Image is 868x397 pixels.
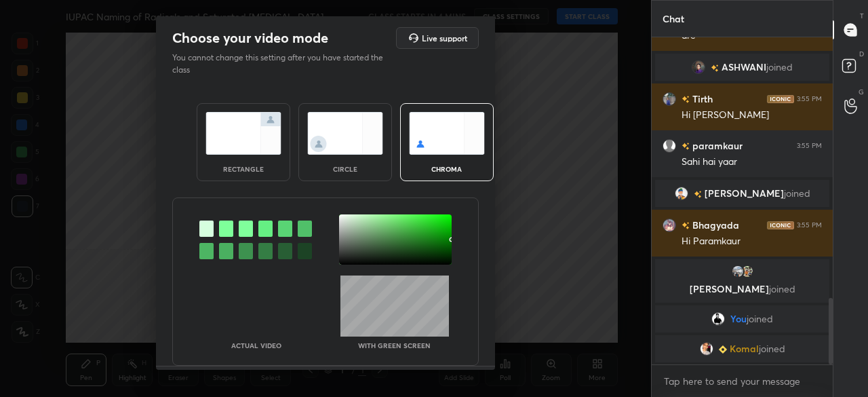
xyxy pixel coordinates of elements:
[663,284,821,295] p: [PERSON_NAME]
[172,52,392,76] p: You cannot change this setting after you have started the class
[652,1,695,37] p: Chat
[682,222,690,229] img: no-rating-badge.077c3623.svg
[769,282,795,295] span: joined
[652,37,833,365] div: grid
[767,221,794,229] img: iconic-dark.1390631f.png
[767,95,794,103] img: iconic-dark.1390631f.png
[205,112,281,155] img: normalScreenIcon.ae25ed63.svg
[711,312,725,326] img: ab04c598e4204a44b5a784646aaf9c50.jpg
[682,235,822,248] div: Hi Paramkaur
[663,92,676,106] img: 8d16af9199ba440ca0ca5adf6d5e8d2b.jpg
[797,221,822,229] div: 3:55 PM
[690,92,713,106] h6: Tirth
[172,29,328,47] h2: Choose your video mode
[860,11,864,21] p: T
[747,314,773,324] span: joined
[358,342,431,349] p: With green screen
[784,188,810,199] span: joined
[694,191,702,198] img: no-rating-badge.077c3623.svg
[422,34,467,42] h5: Live support
[719,345,727,354] img: Learner_Badge_beginner_1_8b307cf2a0.svg
[216,166,271,172] div: rectangle
[307,112,383,155] img: circleScreenIcon.acc0effb.svg
[731,265,745,278] img: 5fa9ea0e659043c793e9b60e6d50da69.png
[663,219,676,232] img: 27201a4bcff842f4aae450c6499f46b6.jpg
[692,60,705,74] img: a17e0b1155ac4154915e0c45c371cfe5.jpg
[231,342,281,349] p: Actual Video
[690,138,743,153] h6: paramkaur
[859,49,864,59] p: D
[690,218,739,232] h6: Bhagyada
[859,87,864,97] p: G
[711,64,719,72] img: no-rating-badge.077c3623.svg
[759,343,785,354] span: joined
[730,343,759,354] span: Komal
[700,342,713,356] img: 97b04d180a7a46cab8d9ad5f0e4b1555.jpg
[682,109,822,122] div: Hi [PERSON_NAME]
[663,139,676,153] img: default.png
[766,62,793,73] span: joined
[705,188,784,199] span: [PERSON_NAME]
[741,265,754,278] img: 615e071305c344d59ad7e0a69625e903.jpg
[682,155,822,169] div: Sahi hai yaar
[420,166,474,172] div: chroma
[797,142,822,150] div: 3:55 PM
[722,62,766,73] span: ASHWANI
[682,96,690,103] img: no-rating-badge.077c3623.svg
[318,166,372,172] div: circle
[682,143,690,150] img: no-rating-badge.077c3623.svg
[409,112,485,155] img: chromaScreenIcon.c19ab0a0.svg
[675,187,688,200] img: db2b95e9c48840b1bd7eecedea4b6179.jpg
[797,95,822,103] div: 3:55 PM
[730,314,747,324] span: You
